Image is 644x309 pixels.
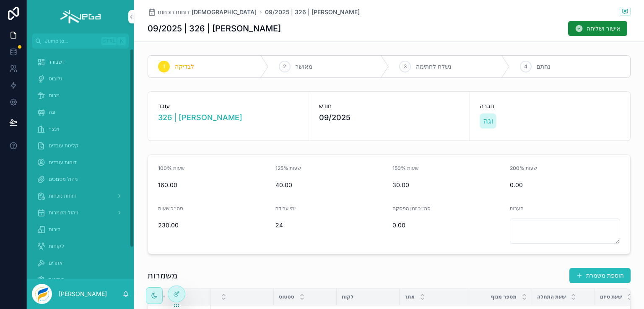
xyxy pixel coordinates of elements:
[568,21,627,36] button: אישור ושליחה
[569,268,631,283] button: הוספת משמרת
[587,24,621,33] span: אישור ושליחה
[392,165,418,171] span: שעות 150%
[158,181,269,189] span: 160.00
[600,294,622,300] span: שעת סיום
[32,188,129,203] a: דוחות נוכחות
[32,239,129,254] a: לקוחות
[49,142,79,149] span: קליטת עובדים
[279,294,294,300] span: סטטוס
[49,260,62,266] span: אתרים
[510,205,524,211] span: הערות
[158,112,242,124] a: 326 | [PERSON_NAME]
[32,138,129,153] a: קליטת עובדים
[49,209,78,216] span: ניהול משמרות
[49,59,65,65] span: דשבורד
[275,181,386,189] span: 40.00
[32,54,129,70] a: דשבורד
[491,294,517,300] span: מספר מנוף
[49,243,65,250] span: לקוחות
[319,102,460,110] span: חודש
[392,221,503,229] span: 0.00
[49,126,60,132] span: וינצ׳י
[148,8,257,16] a: דוחות נוכחות [DEMOGRAPHIC_DATA]
[32,255,129,270] a: אתרים
[32,121,129,136] a: וינצ׳י
[158,102,299,110] span: עובד
[148,270,177,281] h1: משמרות
[275,165,301,171] span: שעות 125%
[537,62,551,71] span: נחתם
[483,115,493,127] span: וגה
[32,155,129,170] a: דוחות עובדים
[118,38,125,44] span: K
[480,102,620,110] span: חברה
[32,222,129,237] a: דירות
[101,37,117,45] span: Ctrl
[537,294,566,300] span: שעת התחלה
[45,38,98,44] span: Jump to...
[49,75,62,82] span: גלובוס
[32,88,129,103] a: מרום
[480,113,496,129] a: וגה
[148,23,281,34] h1: 09/2025 | 326 | [PERSON_NAME]
[32,71,129,86] a: גלובוס
[32,272,129,287] a: הגדרות
[27,49,134,279] div: scrollable content
[524,63,527,70] span: 4
[158,205,183,211] span: סה״כ שעות
[163,63,165,70] span: 1
[49,276,64,283] span: הגדרות
[49,226,60,233] span: דירות
[392,205,431,211] span: סה״כ זמן הפסקה
[158,221,269,229] span: 230.00
[49,109,55,116] span: וגה
[175,62,194,71] span: לבדיקה
[405,294,415,300] span: אתר
[49,193,76,199] span: דוחות נוכחות
[32,172,129,187] a: ניהול מסמכים
[296,62,313,71] span: מאושר
[158,8,257,16] span: דוחות נוכחות [DEMOGRAPHIC_DATA]
[158,165,184,171] span: שעות 100%
[404,63,407,70] span: 3
[275,221,386,229] span: 24
[49,159,77,166] span: דוחות עובדים
[510,181,621,189] span: 0.00
[283,63,286,70] span: 2
[49,92,60,99] span: מרום
[49,176,78,183] span: ניהול מסמכים
[275,205,296,211] span: ימי עבודה
[60,10,100,23] img: App logo
[392,181,503,189] span: 30.00
[32,205,129,220] a: ניהול משמרות
[342,294,353,300] span: לקוח
[510,165,537,171] span: שעות 200%
[416,62,452,71] span: נשלח לחתימה
[319,112,460,124] span: 09/2025
[32,33,129,49] button: Jump to...CtrlK
[32,105,129,120] a: וגה
[59,290,107,298] p: [PERSON_NAME]
[265,8,360,16] a: 09/2025 | 326 | [PERSON_NAME]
